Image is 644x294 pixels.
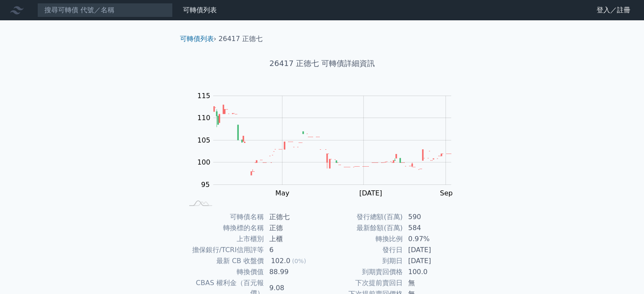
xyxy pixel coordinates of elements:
[322,278,403,289] td: 下次提前賣回日
[264,245,322,256] td: 6
[180,35,214,43] a: 可轉債列表
[322,223,403,234] td: 最新餘額(百萬)
[403,234,461,245] td: 0.97%
[183,245,264,256] td: 擔保銀行/TCRI信用評等
[403,256,461,267] td: [DATE]
[322,256,403,267] td: 到期日
[322,245,403,256] td: 發行日
[269,256,292,266] div: 102.0
[264,212,322,223] td: 正德七
[359,189,382,197] tspan: [DATE]
[403,212,461,223] td: 590
[197,136,210,144] tspan: 105
[403,278,461,289] td: 無
[403,267,461,278] td: 100.0
[183,256,264,267] td: 最新 CB 收盤價
[322,267,403,278] td: 到期賣回價格
[183,6,217,14] a: 可轉債列表
[403,245,461,256] td: [DATE]
[264,223,322,234] td: 正德
[180,34,216,44] li: ›
[183,212,264,223] td: 可轉債名稱
[322,234,403,245] td: 轉換比例
[193,92,464,197] g: Chart
[37,3,173,17] input: 搜尋可轉債 代號／名稱
[440,189,453,197] tspan: Sep
[403,223,461,234] td: 584
[264,234,322,245] td: 上櫃
[197,92,210,100] tspan: 115
[173,58,471,69] h1: 26417 正德七 可轉債詳細資訊
[275,189,289,197] tspan: May
[264,267,322,278] td: 88.99
[197,158,210,166] tspan: 100
[183,223,264,234] td: 轉換標的名稱
[183,267,264,278] td: 轉換價值
[197,114,210,122] tspan: 110
[322,212,403,223] td: 發行總額(百萬)
[218,34,263,44] li: 26417 正德七
[183,234,264,245] td: 上市櫃別
[590,3,637,17] a: 登入／註冊
[201,181,210,189] tspan: 95
[292,258,306,264] span: (0%)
